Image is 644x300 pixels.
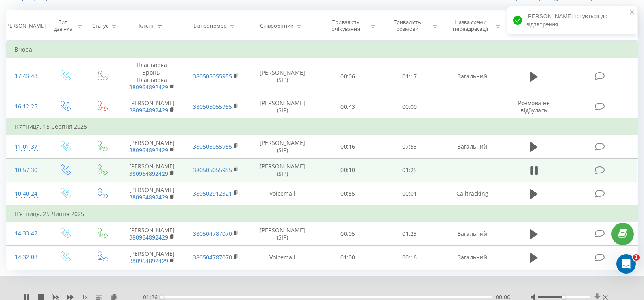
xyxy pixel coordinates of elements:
[129,106,168,114] a: 380964892429
[507,6,637,34] div: [PERSON_NAME] готується до відтворення
[629,9,635,17] button: close
[15,162,38,178] div: 10:57:30
[317,95,379,119] td: 00:43
[120,58,184,95] td: Планьорка Бронь-Планьорка
[92,22,108,29] div: Статус
[15,186,38,202] div: 10:40:24
[15,68,38,84] div: 17:43:48
[379,246,440,269] td: 00:16
[15,139,38,155] div: 11:01:37
[379,58,440,95] td: 01:17
[129,233,168,241] a: 380964892429
[562,296,566,299] div: Accessibility label
[379,135,440,158] td: 07:53
[616,254,636,274] iframe: Intercom live chat
[248,222,317,246] td: [PERSON_NAME] (SIP)
[248,246,317,269] td: Voicemail
[317,58,379,95] td: 00:06
[7,119,638,135] td: П’ятниця, 15 Серпня 2025
[379,158,440,182] td: 01:25
[120,182,184,206] td: [PERSON_NAME]
[317,158,379,182] td: 00:10
[120,158,184,182] td: [PERSON_NAME]
[15,249,38,265] div: 14:32:08
[449,19,492,32] div: Назва схеми переадресації
[633,254,640,261] span: 1
[15,226,38,242] div: 14:33:42
[193,253,232,261] a: 380504787070
[129,193,168,201] a: 380964892429
[379,95,440,119] td: 00:00
[193,166,232,174] a: 380505055955
[120,95,184,119] td: [PERSON_NAME]
[324,19,367,32] div: Тривалість очікування
[160,296,163,299] div: Accessibility label
[120,135,184,158] td: [PERSON_NAME]
[248,135,317,158] td: [PERSON_NAME] (SIP)
[129,83,168,91] a: 380964892429
[440,222,504,246] td: Загальний
[7,41,638,58] td: Вчора
[129,170,168,177] a: 380964892429
[53,19,74,32] div: Тип дзвінка
[317,222,379,246] td: 00:05
[129,257,168,265] a: 380964892429
[440,246,504,269] td: Загальний
[248,58,317,95] td: [PERSON_NAME] (SIP)
[440,58,504,95] td: Загальний
[139,22,154,29] div: Клієнт
[386,19,429,32] div: Тривалість розмови
[379,182,440,206] td: 00:01
[260,22,293,29] div: Співробітник
[193,103,232,110] a: 380505055955
[193,230,232,237] a: 380504787070
[317,246,379,269] td: 01:00
[248,182,317,206] td: Voicemail
[4,22,46,29] div: [PERSON_NAME]
[120,246,184,269] td: [PERSON_NAME]
[120,222,184,246] td: [PERSON_NAME]
[193,72,232,80] a: 380505055955
[193,142,232,150] a: 380505055955
[7,206,638,222] td: П’ятниця, 25 Липня 2025
[317,135,379,158] td: 00:16
[379,222,440,246] td: 01:23
[129,146,168,154] a: 380964892429
[15,99,38,114] div: 16:12:25
[518,99,550,114] span: Розмова не відбулась
[248,158,317,182] td: [PERSON_NAME] (SIP)
[440,182,504,206] td: Calltracking
[440,135,504,158] td: Загальний
[193,22,227,29] div: Бізнес номер
[193,190,232,197] a: 380502912321
[317,182,379,206] td: 00:55
[248,95,317,119] td: [PERSON_NAME] (SIP)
